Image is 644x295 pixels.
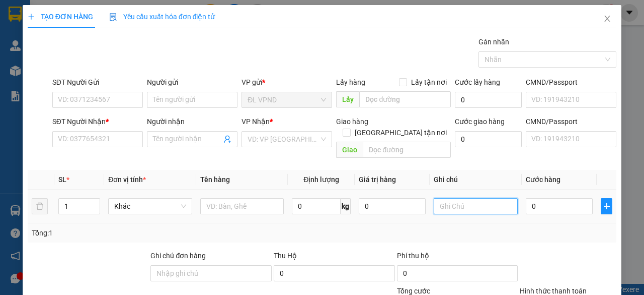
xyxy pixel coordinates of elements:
[363,142,450,158] input: Dọc đường
[52,77,143,88] div: SĐT Người Gửi
[455,131,522,147] input: Cước giao hàng
[147,116,237,127] div: Người nhận
[242,117,270,126] span: VP Nhận
[526,175,560,184] span: Cước hàng
[359,91,450,107] input: Dọc đường
[526,116,616,127] div: CMND/Passport
[223,135,231,143] span: user-add
[341,198,351,214] span: kg
[455,78,500,86] label: Cước lấy hàng
[359,175,396,184] span: Giá trị hàng
[336,78,365,86] span: Lấy hàng
[58,175,66,184] span: SL
[28,13,93,21] span: TẠO ĐƠN HÀNG
[274,252,297,260] span: Thu Hộ
[593,5,621,33] button: Close
[430,170,522,190] th: Ghi chú
[455,92,522,108] input: Cước lấy hàng
[407,77,451,88] span: Lấy tận nơi
[200,175,230,184] span: Tên hàng
[32,227,250,239] div: Tổng: 1
[336,142,363,158] span: Giao
[359,198,426,214] input: 0
[336,91,359,107] span: Lấy
[397,287,430,295] span: Tổng cước
[303,175,339,184] span: Định lượng
[114,199,186,214] span: Khác
[28,13,35,20] span: plus
[526,77,616,88] div: CMND/Passport
[601,198,612,214] button: plus
[109,13,117,21] img: icon
[108,175,146,184] span: Đơn vị tính
[397,250,518,265] div: Phí thu hộ
[150,252,206,260] label: Ghi chú đơn hàng
[32,198,48,214] button: delete
[336,117,368,126] span: Giao hàng
[351,127,451,138] span: [GEOGRAPHIC_DATA] tận nơi
[601,202,612,210] span: plus
[248,92,326,107] span: ĐL VPND
[147,77,237,88] div: Người gửi
[242,77,332,88] div: VP gửi
[109,13,215,21] span: Yêu cầu xuất hóa đơn điện tử
[520,287,587,295] label: Hình thức thanh toán
[434,198,518,214] input: Ghi Chú
[455,117,505,126] label: Cước giao hàng
[150,265,272,281] input: Ghi chú đơn hàng
[478,38,509,46] label: Gán nhãn
[603,15,611,23] span: close
[200,198,284,214] input: VD: Bàn, Ghế
[52,116,143,127] div: SĐT Người Nhận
